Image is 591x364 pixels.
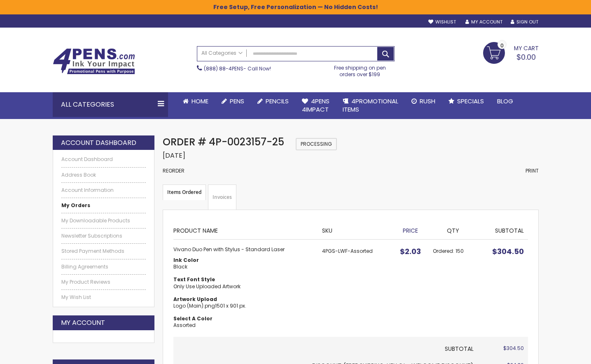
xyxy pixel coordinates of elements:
span: Specials [457,97,484,105]
div: All Categories [53,92,168,117]
a: Home [176,92,215,110]
th: SKU [318,220,392,239]
a: Account Information [61,187,146,194]
a: (888) 88-4PENS [204,65,243,72]
dd: 1501 x 901 px. [173,303,314,309]
span: 4PROMOTIONAL ITEMS [343,97,398,114]
a: Billing Agreements [61,264,146,270]
span: All Categories [201,50,243,56]
a: Address Book [61,172,146,178]
dd: Black [173,264,314,270]
span: 0 [500,42,504,49]
dd: Assorted [173,322,314,329]
a: $0.00 0 [483,42,539,63]
span: $2.03 [400,246,421,257]
th: Subtotal [173,337,478,357]
a: 4Pens4impact [295,92,336,119]
span: $0.00 [516,52,536,62]
a: Pens [215,92,251,110]
dt: Text Font Style [173,276,314,283]
span: Blog [497,97,513,105]
dd: Only Use Uploaded Artwork [173,283,314,290]
span: 150 [456,247,464,254]
span: $304.50 [503,345,524,352]
a: Print [526,168,539,174]
strong: My Account [61,318,105,327]
a: Pencils [251,92,295,110]
span: Rush [420,97,435,105]
a: Reorder [163,167,185,174]
a: Wishlist [428,19,456,25]
a: My Account [465,19,502,25]
a: Account Dashboard [61,156,146,163]
a: Newsletter Subscriptions [61,233,146,239]
span: Processing [296,138,337,150]
dt: Artwork Upload [173,296,314,303]
td: 4PGS-LWF-Assorted [318,240,392,337]
dt: Ink Color [173,257,314,264]
strong: Account Dashboard [61,138,136,147]
th: Product Name [173,220,318,239]
span: Order # 4P-0023157-25 [163,135,284,149]
span: $304.50 [492,246,524,257]
th: Qty [429,220,478,239]
a: Specials [442,92,491,110]
a: Blog [491,92,520,110]
span: Pencils [266,97,289,105]
a: Invoices [208,184,236,210]
a: All Categories [197,47,247,60]
span: Home [192,97,208,105]
th: Subtotal [478,220,528,239]
div: Free shipping on pen orders over $199 [325,61,395,78]
strong: My Orders [61,202,90,209]
strong: Vivano Duo Pen with Stylus - Standard Laser [173,246,314,253]
a: My Orders [61,202,146,209]
span: 4Pens 4impact [302,97,329,114]
a: My Product Reviews [61,279,146,285]
a: 4PROMOTIONALITEMS [336,92,405,119]
span: - Call Now! [204,65,271,72]
span: Pens [230,97,244,105]
a: Logo (Main).png [173,302,215,309]
th: Price [392,220,429,239]
span: Ordered [433,247,456,254]
dt: Select A Color [173,315,314,322]
a: My Downloadable Products [61,217,146,224]
strong: Items Ordered [163,184,206,200]
a: My Wish List [61,294,146,301]
span: [DATE] [163,151,185,160]
a: Stored Payment Methods [61,248,146,254]
a: Rush [405,92,442,110]
a: Sign Out [511,19,538,25]
img: 4Pens Custom Pens and Promotional Products [53,48,135,75]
